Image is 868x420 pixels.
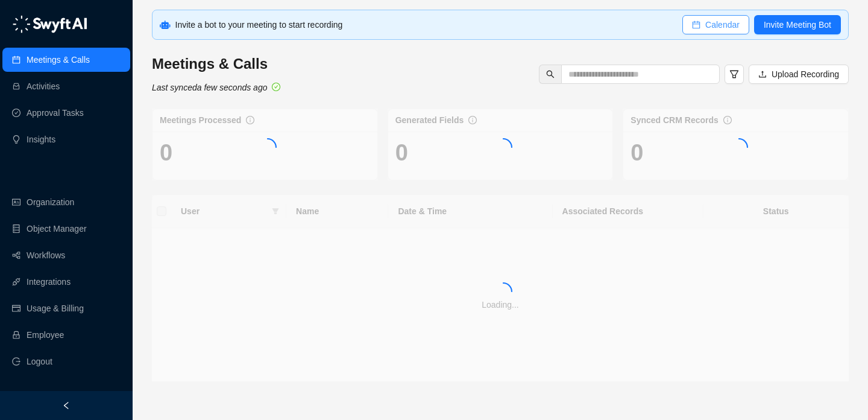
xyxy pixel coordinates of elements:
span: Calendar [705,18,740,31]
a: Activities [27,74,60,98]
a: Approval Tasks [27,101,84,125]
h3: Meetings & Calls [152,54,280,74]
span: search [546,70,555,78]
span: logout [12,357,20,366]
a: Usage & Billing [27,296,84,320]
button: Upload Recording [749,65,849,84]
span: check-circle [272,83,280,91]
a: Integrations [27,270,71,294]
a: Object Manager [27,217,87,241]
span: left [62,401,71,410]
span: loading [728,136,750,159]
span: Upload Recording [772,68,839,81]
a: Meetings & Calls [27,48,90,72]
button: Invite Meeting Bot [754,15,841,34]
span: loading [492,280,515,303]
span: calendar [692,21,700,29]
img: logo-05li4sbe.png [12,15,87,33]
span: loading [256,136,279,159]
i: Last synced a few seconds ago [152,83,267,92]
span: Invite Meeting Bot [764,18,831,31]
span: upload [758,70,767,78]
a: Organization [27,190,74,214]
span: Invite a bot to your meeting to start recording [175,20,343,30]
button: Calendar [682,15,749,34]
span: loading [492,136,515,159]
span: filter [729,69,739,79]
span: Logout [27,349,52,374]
a: Insights [27,127,55,151]
a: Workflows [27,243,65,267]
a: Employee [27,323,64,347]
